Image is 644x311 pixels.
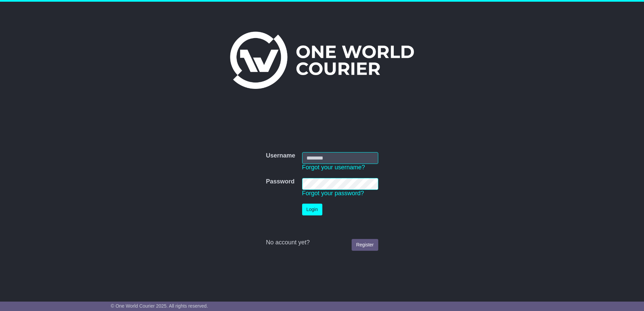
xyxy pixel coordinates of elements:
label: Password [266,178,294,185]
img: One World [230,32,414,89]
a: Register [352,239,378,251]
a: Forgot your password? [302,190,364,197]
a: Forgot your username? [302,164,365,171]
button: Login [302,204,322,215]
div: No account yet? [266,239,378,246]
span: © One World Courier 2025. All rights reserved. [111,303,208,309]
label: Username [266,152,295,160]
